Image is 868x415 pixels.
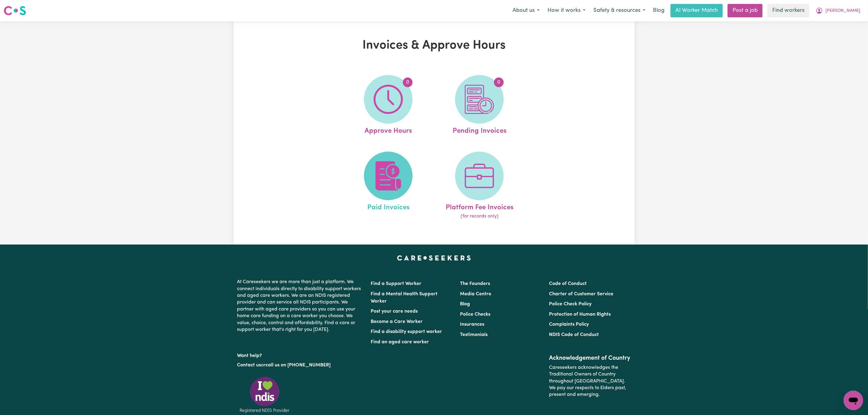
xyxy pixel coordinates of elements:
a: Code of Conduct [549,281,587,286]
a: Contact us [237,363,261,368]
h2: Acknowledgement of Country [549,355,631,362]
a: Find an aged care worker [371,340,429,345]
a: Blog [649,4,668,17]
a: Charter of Customer Service [549,292,613,297]
button: My Account [812,4,864,17]
a: Police Check Policy [549,302,592,307]
p: or [237,359,364,371]
a: Approve Hours [345,75,432,136]
iframe: Button to launch messaging window, conversation in progress [844,391,863,410]
span: Paid Invoices [367,200,410,213]
p: At Careseekers we are more than just a platform. We connect individuals directly to disability su... [237,276,364,335]
a: Find a Support Worker [371,281,422,286]
a: Find workers [767,4,809,17]
a: Insurances [460,322,484,327]
a: Police Checks [460,312,490,317]
img: Careseekers logo [4,5,26,16]
a: The Founders [460,281,490,286]
button: How it works [544,4,589,17]
span: Approve Hours [365,124,412,136]
a: Careseekers home page [397,256,471,260]
a: Find a Mental Health Support Worker [371,292,438,304]
a: NDIS Code of Conduct [549,332,599,337]
a: Pending Invoices [436,75,523,136]
span: Platform Fee Invoices [446,200,513,213]
img: Registered NDIS provider [237,376,292,414]
span: (for records only) [461,213,499,220]
a: AI Worker Match [671,4,723,17]
span: Pending Invoices [453,124,506,136]
a: Paid Invoices [345,152,432,220]
a: Find a disability support worker [371,329,442,334]
a: Testimonials [460,332,488,337]
a: Careseekers logo [4,4,26,18]
a: Post a job [728,4,763,17]
span: [PERSON_NAME] [825,8,860,14]
button: Safety & resources [589,4,649,17]
span: 0 [403,77,413,87]
a: Complaints Policy [549,322,589,327]
a: Become a Care Worker [371,319,423,324]
a: Blog [460,302,470,307]
p: Careseekers acknowledges the Traditional Owners of Country throughout [GEOGRAPHIC_DATA]. We pay o... [549,362,631,401]
a: Protection of Human Rights [549,312,611,317]
a: Media Centre [460,292,491,297]
span: 0 [494,77,504,87]
p: Want help? [237,350,364,359]
button: About us [509,4,544,17]
a: Post your care needs [371,309,418,314]
h1: Invoices & Approve Hours [304,38,564,53]
a: Platform Fee Invoices(for records only) [436,152,523,220]
a: call us on [PHONE_NUMBER] [266,363,331,368]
